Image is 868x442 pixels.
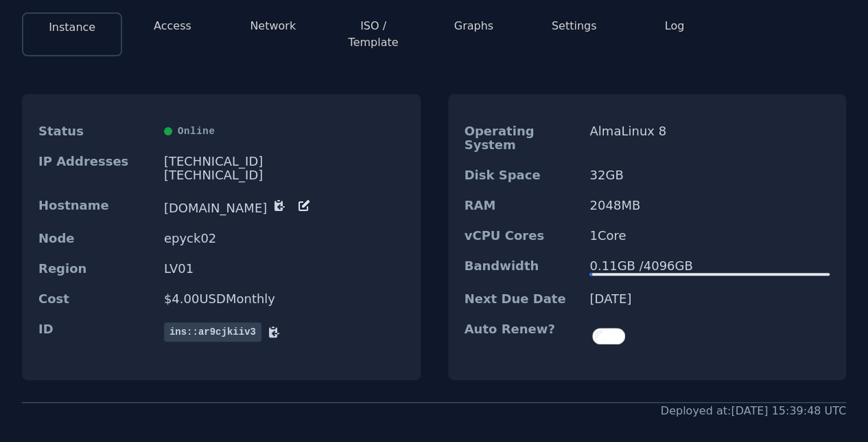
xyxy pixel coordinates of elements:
dd: LV01 [164,262,404,276]
button: Graphs [454,18,493,34]
span: ins::ar9cjkiiv3 [164,322,261,342]
dd: [DOMAIN_NAME] [164,199,404,215]
dt: Hostname [38,199,153,215]
dt: Auto Renew? [465,322,579,350]
dd: $ 4.00 USD Monthly [164,292,404,306]
button: Access [154,18,191,34]
dd: AlmaLinux 8 [589,124,830,152]
dd: epyck02 [164,232,404,245]
dt: Next Due Date [465,292,579,306]
button: Log [665,18,685,34]
dt: Status [38,124,153,138]
dt: ID [38,322,153,342]
dd: 32 GB [589,168,830,182]
button: Network [250,18,296,34]
div: 0.11 GB / 4096 GB [589,259,830,273]
dt: Cost [38,292,153,306]
button: Settings [552,18,597,34]
dt: RAM [465,199,579,212]
div: Deployed at: [DATE] 15:39:48 UTC [661,403,846,419]
button: ISO / Template [334,18,412,51]
div: Online [164,124,404,138]
div: [TECHNICAL_ID] [164,155,404,168]
div: [TECHNICAL_ID] [164,168,404,182]
dt: Disk Space [465,168,579,182]
dt: vCPU Cores [465,229,579,243]
dd: 2048 MB [589,199,830,212]
dd: [DATE] [589,292,830,306]
dd: 1 Core [589,229,830,243]
dt: Bandwidth [465,259,579,276]
dt: Operating System [465,124,579,152]
dt: Node [38,232,153,245]
button: Instance [49,19,95,36]
dt: IP Addresses [38,155,153,182]
dt: Region [38,262,153,276]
